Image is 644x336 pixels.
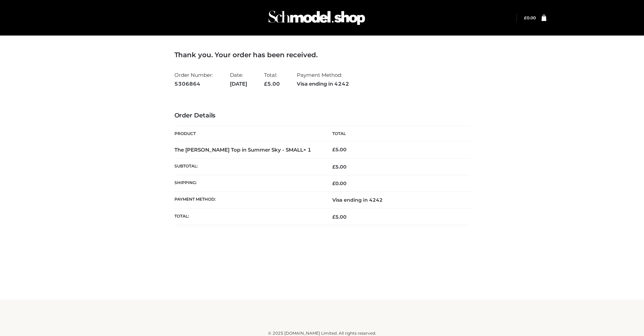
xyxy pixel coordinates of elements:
[297,80,349,88] strong: Visa ending in 4242
[174,208,322,225] th: Total:
[174,126,322,141] th: Product
[332,214,335,220] span: £
[332,164,335,170] span: £
[524,15,527,20] span: £
[174,80,213,88] strong: 5306864
[322,192,470,208] td: Visa ending in 4242
[174,158,322,175] th: Subtotal:
[322,126,470,141] th: Total
[297,69,349,90] li: Payment Method:
[174,175,322,192] th: Shipping:
[174,69,213,90] li: Order Number:
[264,81,280,87] span: 5.00
[303,147,311,153] strong: × 1
[174,192,322,208] th: Payment method:
[264,81,267,87] span: £
[174,51,470,59] h3: Thank you. Your order has been received.
[332,147,335,153] span: £
[524,15,536,20] a: £0.00
[264,69,280,90] li: Total:
[230,80,247,88] strong: [DATE]
[524,15,536,20] bdi: 0.00
[266,4,367,31] img: Schmodel Admin 964
[332,214,347,220] span: 5.00
[332,180,347,186] bdi: 0.00
[332,180,335,186] span: £
[332,147,347,153] bdi: 5.00
[332,164,347,170] span: 5.00
[230,69,247,90] li: Date:
[174,112,470,119] h3: Order Details
[174,147,311,153] strong: The [PERSON_NAME] Top in Summer Sky - SMALL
